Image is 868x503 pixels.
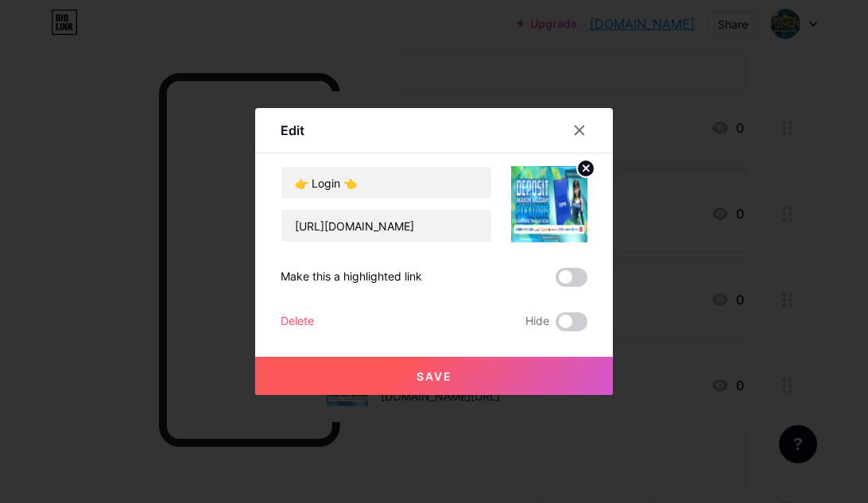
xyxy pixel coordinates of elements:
[525,312,549,331] span: Hide
[255,357,613,395] button: Save
[281,167,491,199] input: Title
[511,166,587,242] img: link_thumbnail
[281,210,491,242] input: URL
[281,312,314,331] div: Delete
[281,121,304,140] div: Edit
[417,370,452,383] span: Save
[281,268,422,287] div: Make this a highlighted link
